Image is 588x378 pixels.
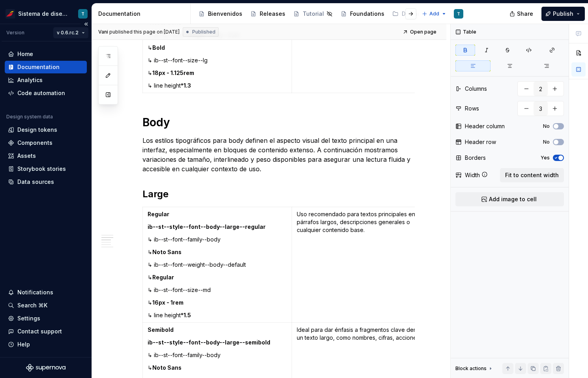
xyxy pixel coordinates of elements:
[152,69,194,76] strong: 18px - 1.125rem
[142,188,415,200] h2: Large
[5,74,87,86] a: Analytics
[17,63,60,71] div: Documentation
[17,327,62,335] div: Contact support
[17,314,40,322] div: Settings
[148,44,287,52] p: ↳
[389,7,433,20] a: Diseño
[5,61,87,73] a: Documentation
[208,10,242,18] div: Bienvenidos
[260,10,285,18] div: Releases
[455,192,564,206] button: Add image to cell
[247,7,288,20] a: Releases
[152,299,184,306] strong: 16px - 1rem
[505,171,559,179] span: Fit to content width
[81,11,84,17] div: T
[17,152,36,160] div: Assets
[148,311,287,319] p: ↳ line height
[148,69,287,77] p: ↳
[2,5,90,22] button: Sistema de diseño IberiaT
[17,165,66,173] div: Storybook stories
[148,326,174,333] strong: Semibold
[148,82,287,90] p: ↳ line height
[148,56,287,64] p: ↳ ib--st--font--size--lg
[17,50,33,58] div: Home
[152,274,174,281] strong: Regular
[148,339,270,346] strong: ib--st--style--font--body--large--semibold
[303,10,324,18] div: Tutorial
[98,10,187,18] div: Documentation
[6,30,24,36] div: Version
[429,11,439,17] span: Add
[419,8,449,19] button: Add
[148,261,287,269] p: ↳ ib--st--font--weight--body--default
[5,150,87,162] a: Assets
[81,19,92,30] button: Collapse sidebar
[17,178,54,186] div: Data sources
[148,364,287,372] p: ↳
[455,365,487,372] div: Block actions
[500,168,564,182] button: Fit to content width
[6,9,15,19] img: 55604660-494d-44a9-beb2-692398e9940a.png
[17,139,52,147] div: Components
[410,29,436,35] span: Open page
[5,124,87,136] a: Design tokens
[6,114,53,120] div: Design system data
[297,210,436,234] p: Uso recomendado para textos principales en párrafos largos, descripciones generales o cualquier c...
[152,249,182,255] strong: Noto Sans
[53,27,88,38] button: v 0.6.rc.2
[17,341,30,348] div: Help
[489,195,537,203] span: Add image to cell
[543,123,550,129] label: No
[465,85,487,93] div: Columns
[350,10,384,18] div: Foundations
[290,7,336,20] a: Tutorial
[98,29,108,35] span: Vani
[465,171,480,179] div: Width
[109,29,180,35] div: published this page on [DATE]
[541,7,585,21] button: Publish
[17,89,65,97] div: Code automation
[152,364,182,371] strong: Noto Sans
[152,44,165,51] strong: Bold
[5,338,87,351] button: Help
[297,326,436,342] p: Ideal para dar énfasis a fragmentos clave dentro de un texto largo, como nombres, cifras, acciones.
[148,299,287,307] p: ↳
[400,26,440,37] a: Open page
[17,76,43,84] div: Analytics
[148,248,287,256] p: ↳
[148,273,287,281] p: ↳
[148,351,287,359] p: ↳ ib--st--font--family--body
[5,137,87,149] a: Components
[148,286,287,294] p: ↳ ib--st--font--size--md
[26,364,66,372] svg: Supernova Logo
[541,155,550,161] label: Yes
[148,211,169,217] strong: Regular
[337,7,388,20] a: Foundations
[142,136,415,174] p: Los estilos tipográficos para body definen el aspecto visual del texto principal en una interfaz,...
[543,139,550,145] label: No
[457,11,460,17] div: T
[18,10,69,18] div: Sistema de diseño Iberia
[5,87,87,99] a: Code automation
[517,10,533,18] span: Share
[5,163,87,175] a: Storybook stories
[142,115,415,129] h1: Body
[465,154,486,162] div: Borders
[148,236,287,243] p: ↳ ib--st--font--family--body
[553,10,573,18] span: Publish
[5,176,87,188] a: Data sources
[17,301,47,309] div: Search ⌘K
[465,105,479,112] div: Rows
[57,30,79,36] span: v 0.6.rc.2
[5,312,87,325] a: Settings
[192,29,215,35] span: Published
[5,286,87,299] button: Notifications
[195,7,245,20] a: Bienvenidos
[506,7,538,21] button: Share
[455,363,494,374] div: Block actions
[195,6,418,22] div: Page tree
[5,48,87,60] a: Home
[17,126,57,134] div: Design tokens
[465,138,496,146] div: Header row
